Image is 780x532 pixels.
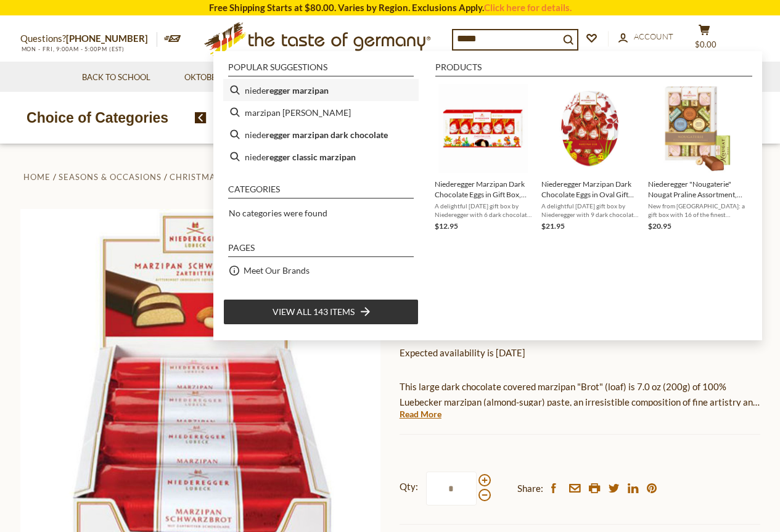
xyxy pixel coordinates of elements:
span: $20.95 [648,221,671,231]
div: Instant Search Results [213,51,762,340]
li: Categories [228,185,414,198]
a: Christmas - PRE-ORDER [170,172,280,182]
li: Niederegger "Nougaterie" Nougat Praline Assortment, 7.2 oz [643,79,750,237]
li: niederegger classic marzipan [223,145,419,168]
img: previous arrow [195,112,207,123]
li: View all 143 items [223,299,419,325]
span: $0.00 [695,39,716,49]
a: Niederegger Marzipan Dark Chocolate EggsNiederegger Marzipan Dark Chocolate Eggs in Oval Gift Box... [541,84,638,232]
button: $0.00 [686,24,723,55]
span: Niederegger Marzipan Dark Chocolate Eggs in Oval Gift Box, 9pc, 5.2 oz [541,179,638,200]
a: Meet Our Brands [244,263,310,277]
li: Pages [228,243,414,257]
span: $21.95 [541,221,565,231]
li: Niederegger Marzipan Dark Chocolate Eggs in Gift Box, 3.5 oz [430,79,536,237]
b: regger marzipan dark chocolate [266,128,388,142]
li: niederegger marzipan dark chocolate [223,123,419,145]
input: Qty: [426,472,477,505]
a: Niederegger Nougat Praline AssortmentNiederegger "Nougaterie" Nougat Praline Assortment, 7.2 ozNe... [648,84,745,232]
img: Niederegger "Frohe Ostern" Marzipan Dark Chocolate Eggs [438,84,528,173]
li: Products [435,63,752,76]
li: Niederegger Marzipan Dark Chocolate Eggs in Oval Gift Box, 9pc, 5.2 oz [536,79,643,237]
li: Meet Our Brands [223,260,419,282]
li: marzipan niederegger [223,101,419,123]
a: Back to School [82,71,150,84]
b: regger classic marzipan [266,150,356,164]
img: Niederegger Marzipan Dark Chocolate Eggs [545,84,634,173]
b: regger marzipan [266,83,329,97]
li: niederegger marzipan [223,79,419,101]
span: View all 143 items [273,305,355,319]
span: New from [GEOGRAPHIC_DATA]: a gift box with 16 of the finest nougat creations that melt in your m... [648,202,745,219]
p: Expected availability is [DATE] [400,345,760,361]
span: Share: [517,481,543,496]
a: Read More [400,408,441,420]
span: Account [634,31,673,41]
img: Niederegger Nougat Praline Assortment [652,84,741,173]
strong: Qty: [400,479,418,494]
span: A delightful [DATE] gift box by Niederegger with 6 dark chocolate marzipan eggs, each individuall... [435,202,532,219]
span: No categories were found [229,208,327,218]
a: Seasons & Occasions [59,172,162,182]
span: MON - FRI, 9:00AM - 5:00PM (EST) [20,46,125,52]
a: Account [618,30,673,44]
li: Popular suggestions [228,63,414,76]
p: Questions? [20,31,157,47]
p: This large dark chocolate covered marzipan "Brot" (loaf) is 7.0 oz (200g) of 100% Luebecker marzi... [400,379,760,410]
a: Oktoberfest [184,71,248,84]
span: $12.95 [435,221,458,231]
a: [PHONE_NUMBER] [66,33,148,44]
a: Click here for details. [484,2,572,13]
a: Niederegger "Frohe Ostern" Marzipan Dark Chocolate EggsNiederegger Marzipan Dark Chocolate Eggs i... [435,84,532,232]
span: Niederegger Marzipan Dark Chocolate Eggs in Gift Box, 3.5 oz [435,179,532,200]
span: Niederegger "Nougaterie" Nougat Praline Assortment, 7.2 oz [648,179,745,200]
a: Home [23,172,51,182]
span: A delightful [DATE] gift box by Niederegger with 9 dark chocolate marzipan eggs, each individuall... [541,202,638,219]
